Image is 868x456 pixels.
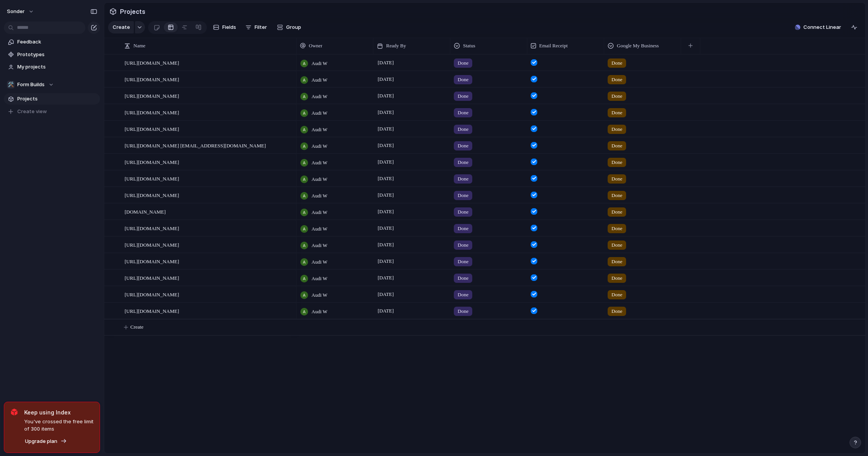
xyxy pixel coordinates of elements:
button: Create view [4,106,100,117]
button: Connect Linear [792,22,844,33]
span: [DOMAIN_NAME] [125,207,166,216]
a: My projects [4,61,100,73]
span: [DATE] [376,190,396,200]
span: [DATE] [376,157,396,167]
span: Projects [17,95,97,103]
span: [URL][DOMAIN_NAME] [125,306,179,315]
span: [DATE] [376,141,396,150]
span: Ready By [386,42,406,50]
button: Group [273,21,305,33]
span: [DATE] [376,108,396,117]
span: [URL][DOMAIN_NAME] [125,240,179,249]
span: [DATE] [376,273,396,282]
span: Fields [222,23,236,31]
span: Audi W [312,258,327,266]
span: [DATE] [376,207,396,216]
span: Owner [309,42,322,50]
span: [DATE] [376,124,396,134]
span: Done [458,307,468,315]
span: [DATE] [376,306,396,316]
span: Keep using Index [24,408,93,416]
span: Group [286,23,301,31]
span: Done [611,125,622,133]
span: Audi W [312,93,327,100]
span: [DATE] [376,257,396,266]
span: [DATE] [376,174,396,183]
span: My projects [17,63,97,71]
span: [URL][DOMAIN_NAME] [125,257,179,266]
span: Done [458,274,468,282]
span: [URL][DOMAIN_NAME] [125,124,179,133]
span: [DATE] [376,290,396,299]
span: Done [458,142,468,150]
a: Feedback [4,36,100,48]
div: 🛠️ [7,81,15,89]
span: Audi W [312,209,327,216]
span: Audi W [312,76,327,84]
span: Done [458,76,468,84]
a: Projects [4,93,100,105]
span: Audi W [312,225,327,233]
button: Upgrade plan [23,436,69,447]
span: Projects [118,5,147,18]
span: Create view [17,108,47,115]
span: Audi W [312,142,327,150]
span: Form Builds [17,81,45,89]
span: Done [458,258,468,266]
span: Audi W [312,126,327,134]
span: Done [611,274,622,282]
span: [DATE] [376,224,396,233]
span: Audi W [312,275,327,282]
span: Audi W [312,109,327,117]
span: [URL][DOMAIN_NAME] [125,174,179,183]
span: Done [611,59,622,67]
span: Upgrade plan [25,438,57,445]
span: Done [611,192,622,199]
span: Done [458,225,468,232]
span: Done [458,192,468,199]
span: Create [130,323,143,331]
span: Done [611,208,622,216]
span: Status [463,42,475,50]
span: [DATE] [376,58,396,67]
span: [URL][DOMAIN_NAME] [EMAIL_ADDRESS][DOMAIN_NAME] [125,141,266,150]
span: Done [611,142,622,150]
span: Done [611,258,622,266]
span: [URL][DOMAIN_NAME] [125,108,179,117]
span: Done [458,125,468,133]
button: 🛠️Form Builds [4,79,100,90]
span: [URL][DOMAIN_NAME] [125,58,179,67]
span: Done [458,175,468,183]
button: sonder [3,5,38,18]
span: Create [113,23,130,31]
span: Prototypes [17,51,97,58]
span: Audi W [312,192,327,200]
span: Done [458,92,468,100]
span: Audi W [312,60,327,67]
span: Done [611,175,622,183]
span: [URL][DOMAIN_NAME] [125,273,179,282]
a: Prototypes [4,49,100,60]
span: Filter [255,23,267,31]
span: sonder [7,8,25,15]
span: Name [133,42,145,50]
span: Done [458,109,468,117]
span: Done [611,225,622,232]
span: Done [611,291,622,299]
span: Audi W [312,291,327,299]
button: Filter [242,21,270,33]
span: Done [611,109,622,117]
span: Done [458,291,468,299]
span: Audi W [312,242,327,249]
span: Connect Linear [803,23,841,31]
span: [URL][DOMAIN_NAME] [125,75,179,84]
span: Audi W [312,308,327,316]
span: Done [611,92,622,100]
span: [URL][DOMAIN_NAME] [125,91,179,100]
span: Done [458,159,468,166]
span: Done [458,59,468,67]
span: Done [611,307,622,315]
span: [DATE] [376,91,396,100]
span: Done [611,159,622,166]
span: Done [611,76,622,84]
